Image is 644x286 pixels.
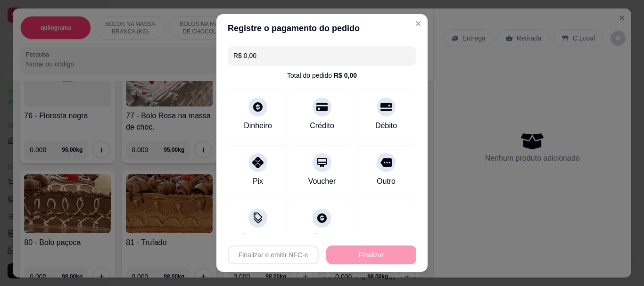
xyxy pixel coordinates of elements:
[216,14,428,42] header: Registre o pagamento do pedido
[308,176,336,187] div: Voucher
[334,71,357,80] div: R$ 0,00
[253,176,263,187] div: Pix
[377,176,396,187] div: Outro
[411,16,426,31] button: Close
[244,120,272,131] div: Dinheiro
[287,71,357,80] div: Total do pedido
[375,120,397,131] div: Débito
[233,46,411,65] input: Ex.: hambúrguer de cordeiro
[310,120,334,131] div: Crédito
[313,231,331,243] div: Fiado
[242,231,274,243] div: Desconto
